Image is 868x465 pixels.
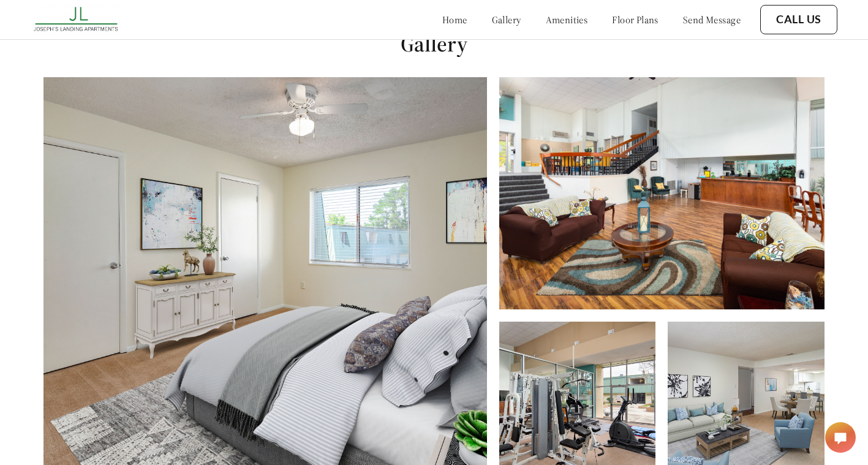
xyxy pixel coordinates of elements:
button: Call Us [760,5,837,34]
a: home [442,13,467,26]
a: send message [683,13,741,26]
a: gallery [492,13,521,26]
img: josephs_landing_logo.png [31,3,123,36]
a: amenities [546,13,588,26]
a: floor plans [612,13,659,26]
img: Clubhouse [499,77,825,309]
a: Call Us [776,13,821,26]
